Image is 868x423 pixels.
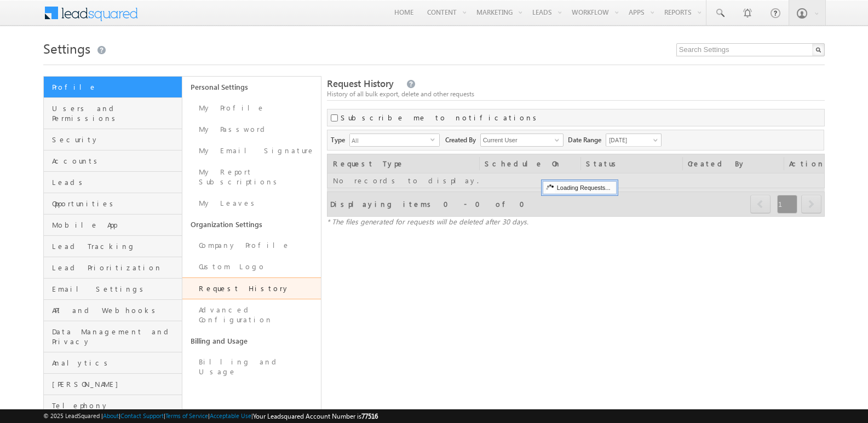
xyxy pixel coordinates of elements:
[52,263,179,273] span: Lead Prioritization
[44,172,182,193] a: Leads
[44,300,182,321] a: API and Webhooks
[43,39,90,57] span: Settings
[606,134,662,147] a: [DATE]
[182,140,321,161] a: My Email Signature
[52,177,179,187] span: Leads
[480,134,564,147] input: Type to Search
[52,305,179,315] span: API and Webhooks
[182,97,321,119] a: My Profile
[44,374,182,395] a: [PERSON_NAME]
[52,82,179,92] span: Profile
[52,284,179,294] span: Email Settings
[182,161,321,193] a: My Report Subscriptions
[52,103,179,123] span: Users and Permissions
[103,412,119,419] a: About
[182,256,321,277] a: Custom Logo
[44,98,182,129] a: Users and Permissions
[182,351,321,383] a: Billing and Usage
[52,220,179,230] span: Mobile App
[44,279,182,300] a: Email Settings
[349,134,440,147] div: All
[52,358,179,368] span: Analytics
[52,379,179,389] span: [PERSON_NAME]
[445,134,480,145] span: Created By
[120,412,164,419] a: Contact Support
[165,412,208,419] a: Terms of Service
[44,77,182,98] a: Profile
[210,412,251,419] a: Acceptable Use
[327,77,394,90] span: Request History
[43,411,378,421] span: © 2025 LeadSquared | | | | |
[44,215,182,236] a: Mobile App
[52,199,179,208] span: Opportunities
[182,119,321,140] a: My Password
[52,327,179,346] span: Data Management and Privacy
[182,193,321,214] a: My Leaves
[253,412,378,420] span: Your Leadsquared Account Number is
[327,89,825,99] div: History of all bulk export, delete and other requests
[182,331,321,351] a: Billing and Usage
[44,257,182,279] a: Lead Prioritization
[549,135,562,146] a: Show All Items
[44,129,182,150] a: Security
[361,412,378,420] span: 77516
[543,181,617,194] div: Loading Requests...
[350,134,430,146] span: All
[676,43,825,56] input: Search Settings
[44,236,182,257] a: Lead Tracking
[52,156,179,166] span: Accounts
[182,277,321,299] a: Request History
[182,235,321,256] a: Company Profile
[44,193,182,215] a: Opportunities
[44,321,182,352] a: Data Management and Privacy
[44,395,182,416] a: Telephony
[182,214,321,235] a: Organization Settings
[430,137,439,142] span: select
[52,135,179,144] span: Security
[327,217,528,226] span: * The files generated for requests will be deleted after 30 days.
[341,113,541,123] label: Subscribe me to notifications
[44,150,182,172] a: Accounts
[568,134,606,145] span: Date Range
[182,299,321,331] a: Advanced Configuration
[606,135,658,145] span: [DATE]
[182,77,321,97] a: Personal Settings
[331,134,349,145] span: Type
[52,241,179,251] span: Lead Tracking
[44,352,182,374] a: Analytics
[52,401,179,410] span: Telephony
